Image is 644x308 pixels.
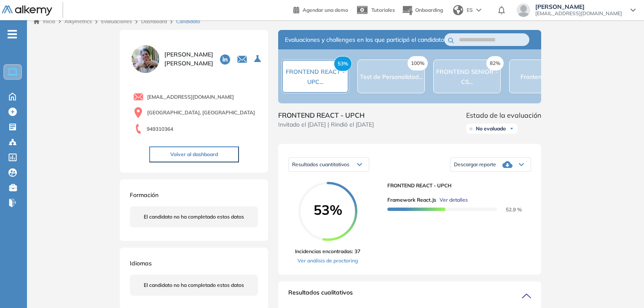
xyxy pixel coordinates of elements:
[288,288,353,302] span: Resultados cualitativos
[292,161,349,168] span: Resultados cuantitativos
[101,18,132,24] a: Evaluaciones
[293,4,348,14] a: Agendar una demo
[521,73,565,81] span: Frontend Mobile
[303,7,348,13] span: Agendar una demo
[147,125,173,133] span: 949310364
[176,18,200,25] span: Candidato
[360,73,423,81] span: Test de Personalidad...
[408,56,428,70] span: 100%
[34,18,55,25] a: Inicio
[454,161,496,168] span: Descargar reporte
[476,125,506,132] span: No evaluado
[2,5,52,16] img: Logo
[466,110,541,120] span: Estado de la evaluación
[141,18,167,24] a: Dashboard
[147,109,255,116] span: [GEOGRAPHIC_DATA], [GEOGRAPHIC_DATA]
[486,56,504,70] span: 82%
[285,35,444,44] span: Evaluaciones y challenges en los que participó el candidato
[415,7,443,13] span: Onboarding
[147,93,234,101] span: [EMAIL_ADDRESS][DOMAIN_NAME]
[149,146,239,162] button: Volver al dashboard
[402,1,443,19] button: Onboarding
[164,50,213,68] span: [PERSON_NAME] [PERSON_NAME]
[278,120,374,129] span: Invitado el [DATE] | Rindió el [DATE]
[130,43,161,75] img: PROFILE_MENU_LOGO_USER
[286,68,345,86] span: FRONTEND REACT - UPC...
[130,259,152,267] span: Idiomas
[295,257,360,265] a: Ver análisis de proctoring
[387,196,436,204] span: Framework React.js
[144,281,244,289] span: El candidato no ha completado estos datos
[130,191,158,199] span: Formación
[476,8,481,12] img: arrow
[298,203,357,216] span: 53%
[64,18,92,24] span: Alkymetrics
[144,213,244,221] span: El candidato no ha completado estos datos
[387,182,524,189] span: FRONTEND REACT - UPCH
[535,10,622,17] span: [EMAIL_ADDRESS][DOMAIN_NAME]
[295,248,360,255] span: Incidencias encontradas: 37
[440,196,468,204] span: Ver detalles
[278,110,374,120] span: FRONTEND REACT - UPCH
[509,126,514,131] img: Ícono de flecha
[535,3,622,10] span: [PERSON_NAME]
[334,56,352,71] span: 53%
[251,51,266,67] button: Seleccione la evaluación activa
[371,7,395,13] span: Tutoriales
[436,68,498,86] span: FRONTEND SENIOR - CS...
[496,206,522,213] span: 52.9 %
[8,33,17,35] i: -
[453,5,463,15] img: world
[436,196,468,204] button: Ver detalles
[467,6,473,14] span: ES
